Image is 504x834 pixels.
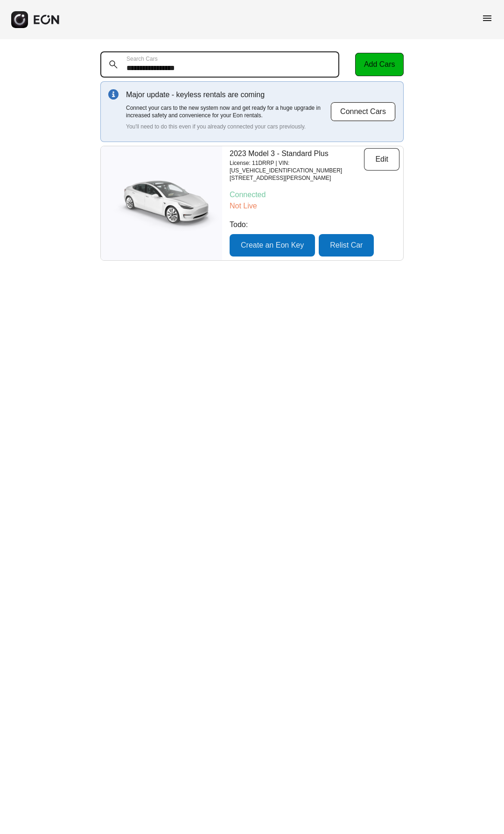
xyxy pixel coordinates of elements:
[126,89,330,100] p: Major update - keyless rentals are coming
[230,219,399,230] p: Todo:
[355,53,404,76] button: Add Cars
[108,89,119,100] img: info
[126,55,158,63] label: Search Cars
[230,234,315,257] button: Create an Eon Key
[319,234,374,257] button: Relist Car
[230,159,364,174] p: License: 11DRRP | VIN: [US_VEHICLE_IDENTIFICATION_NUMBER]
[101,173,222,234] img: car
[364,148,399,171] button: Edit
[482,13,493,24] span: menu
[330,102,396,121] button: Connect Cars
[230,174,364,182] p: [STREET_ADDRESS][PERSON_NAME]
[230,200,399,212] p: Not Live
[230,148,364,159] p: 2023 Model 3 - Standard Plus
[230,189,399,200] p: Connected
[126,104,330,119] p: Connect your cars to the new system now and get ready for a huge upgrade in increased safety and ...
[126,123,330,130] p: You'll need to do this even if you already connected your cars previously.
